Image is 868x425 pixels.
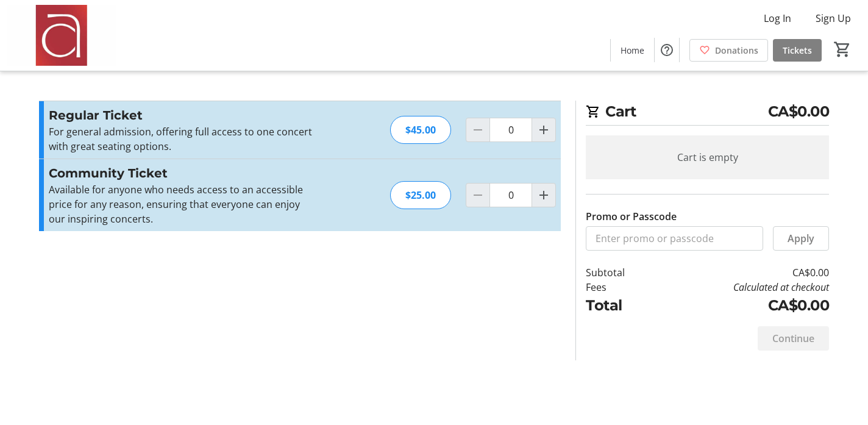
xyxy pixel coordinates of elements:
[764,11,791,26] span: Log In
[586,226,763,251] input: Enter promo or passcode
[611,39,654,62] a: Home
[806,9,861,28] button: Sign Up
[656,265,829,280] td: CA$0.00
[49,164,315,182] h3: Community Ticket
[532,118,555,141] button: Increment by one
[621,44,644,57] span: Home
[831,38,853,60] button: Cart
[773,226,829,251] button: Apply
[655,38,679,62] button: Help
[656,295,829,316] td: CA$0.00
[783,44,812,57] span: Tickets
[754,9,801,28] button: Log In
[773,39,822,62] a: Tickets
[489,118,532,142] input: Regular Ticket Quantity
[49,182,315,226] p: Available for anyone who needs access to an accessible price for any reason, ensuring that everyo...
[586,135,829,179] div: Cart is empty
[656,280,829,295] td: Calculated at checkout
[586,265,656,280] td: Subtotal
[715,44,758,57] span: Donations
[586,280,656,295] td: Fees
[7,5,116,66] img: Amadeus Choir of Greater Toronto 's Logo
[816,11,851,26] span: Sign Up
[489,183,532,207] input: Community Ticket Quantity
[532,184,555,207] button: Increment by one
[586,209,677,224] label: Promo or Passcode
[390,181,451,209] div: $25.00
[49,124,315,154] p: For general admission, offering full access to one concert with great seating options.
[49,106,315,124] h3: Regular Ticket
[586,295,656,316] td: Total
[689,39,768,62] a: Donations
[586,101,829,126] h2: Cart
[390,116,451,144] div: $45.00
[788,231,814,246] span: Apply
[768,101,830,123] span: CA$0.00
